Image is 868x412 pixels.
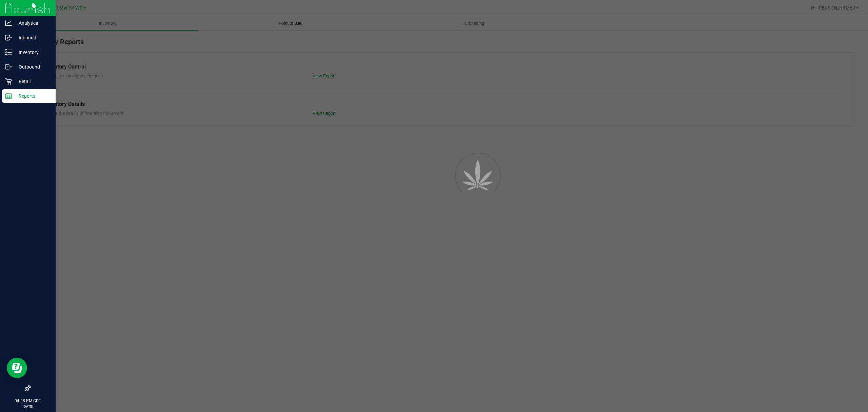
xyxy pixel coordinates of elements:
[12,19,53,27] p: Analytics
[12,63,53,71] p: Outbound
[5,34,12,41] inline-svg: Inbound
[12,92,53,100] p: Reports
[3,404,53,409] p: [DATE]
[7,358,27,378] iframe: Resource center
[12,48,53,56] p: Inventory
[12,34,53,42] p: Inbound
[5,20,12,26] inline-svg: Analytics
[12,77,53,86] p: Retail
[5,49,12,56] inline-svg: Inventory
[5,93,12,99] inline-svg: Reports
[5,78,12,85] inline-svg: Retail
[5,63,12,70] inline-svg: Outbound
[3,398,53,404] p: 04:28 PM CDT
